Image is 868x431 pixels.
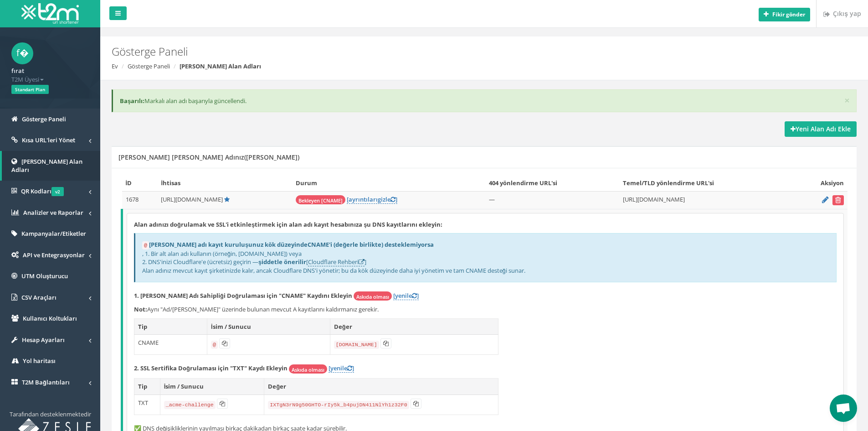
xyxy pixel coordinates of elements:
[623,195,685,203] font: [URL][DOMAIN_NAME]
[308,258,365,266] a: Cloudflare Rehberi
[11,157,82,174] font: [PERSON_NAME] Alan Adları
[623,179,714,187] font: Temel/TLD yönlendirme URL'si
[134,220,442,228] font: Alan adınızı doğrulamak ve SSL'i etkinleştirmek için alan adı kayıt hesabınıza şu DNS kayıtlarını...
[21,229,86,238] font: Kampanyalar/Etiketler
[308,240,434,249] font: CNAME'i (değerle birlikte) desteklemiyorsa
[211,341,218,349] code: @
[347,195,397,204] a: [ayrıntılarıgizle]
[844,94,850,107] font: ×
[147,305,379,313] font: Aynı "Ad/[PERSON_NAME]" üzerinde bulunan mevcut A kayıtlarını kaldırmanız gerekir.
[352,364,354,372] font: ]
[393,291,412,300] font: [yenile
[142,266,525,275] font: Alan adınız mevcut kayıt şirketinizde kalır, ancak Cloudflare DNS'i yönetir; bu da kök düzeyinde ...
[268,382,286,390] font: Değer
[134,291,352,300] font: 1. [PERSON_NAME] Adı Sahipliği Doğrulaması için "CNAME" Kaydını Ekleyin
[347,195,349,203] font: [
[55,188,60,195] font: v2
[112,62,118,70] a: Ev
[21,272,68,280] font: UTM Oluşturucu
[21,187,51,195] font: QR Kodları
[329,364,354,373] a: [yenile]
[356,293,389,300] font: Askıda olması
[21,3,79,24] img: T2M
[22,115,66,123] font: Gösterge Paneli
[830,395,857,422] div: Open chat
[10,410,91,418] font: Tarafından desteklenmektedir
[180,62,261,70] font: [PERSON_NAME] Alan Adları
[772,10,805,18] font: Fikir gönder
[821,179,844,187] font: Aksiyon
[120,97,144,105] font: Başarılı:
[134,364,288,372] font: 2. SSL Sertifika Doğrulaması için "TXT" Kaydı Ekleyin
[334,341,379,349] code: [DOMAIN_NAME]
[489,179,557,187] font: 404 yönlendirme URL'si
[22,378,70,386] font: T2M Bağlantıları
[126,195,139,203] font: 1678
[11,67,24,75] font: fırat
[15,86,45,93] font: Standart Plan
[395,195,397,203] font: ]
[138,338,159,347] font: CNAME
[138,382,147,390] font: Tip
[149,240,308,249] font: [PERSON_NAME] adı kayıt kuruluşunuz kök düzeyinde
[112,44,188,59] font: Gösterge Paneli
[258,258,306,266] font: şiddetle önerilir
[11,75,39,83] font: T2M Üyesi
[138,322,147,331] font: Tip
[393,291,419,300] a: [yenile]
[22,336,65,344] font: Hesap Ayarları
[23,208,83,217] font: Analizler ve Raporlar
[833,9,861,18] font: Çıkış yap
[134,305,147,313] font: Not:
[16,47,29,59] font: f�
[378,195,390,203] font: gizle
[417,291,419,300] font: ]
[161,179,180,187] font: İhtisas
[365,258,366,266] font: ]
[211,322,251,331] font: İsim / Sunucu
[759,8,810,21] button: Fikir gönder
[144,97,247,105] font: Markalı alan adı başarıyla güncellendi.
[329,364,347,372] font: [yenile
[126,179,132,187] font: İD
[164,382,204,390] font: İsim / Sunucu
[22,136,75,144] font: Kısa URL'leri Yönet
[21,293,56,301] font: CSV Araçları
[268,401,409,409] code: IXTgN3rN9g50GHTO-rIy5k_b4pujDN411NlYh1z32F0
[138,399,148,407] font: TXT
[118,153,299,161] font: [PERSON_NAME] [PERSON_NAME] Adınız([PERSON_NAME])
[142,258,258,266] font: 2. DNS'inizi Cloudflare'e (ücretsiz) geçirin —
[349,195,378,203] font: ayrıntıları
[298,197,343,203] font: Bekleyen [CNAME]
[164,401,216,409] code: _acme-challenge
[292,366,324,373] font: Askıda olması
[296,179,317,187] font: Durum
[785,121,857,137] a: Yeni Alan Adı Ekle
[23,251,85,259] font: API ve Entegrasyonlar
[23,357,56,365] font: Yol haritası
[23,314,77,322] font: Kullanıcı Koltukları
[11,64,89,83] a: fırat T2M Üyesi
[161,195,223,203] font: [URL][DOMAIN_NAME]
[224,195,230,203] a: Varsayılan
[489,195,495,203] font: —
[308,258,359,266] font: Cloudflare Rehberi
[142,241,149,249] code: @
[306,258,308,266] font: [
[334,322,352,331] font: Değer
[142,249,302,258] font: , 1. Bir alt alan adı kullanın (örneğin, [DOMAIN_NAME]) veya
[128,62,170,70] a: Gösterge Paneli
[796,125,851,133] font: Yeni Alan Adı Ekle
